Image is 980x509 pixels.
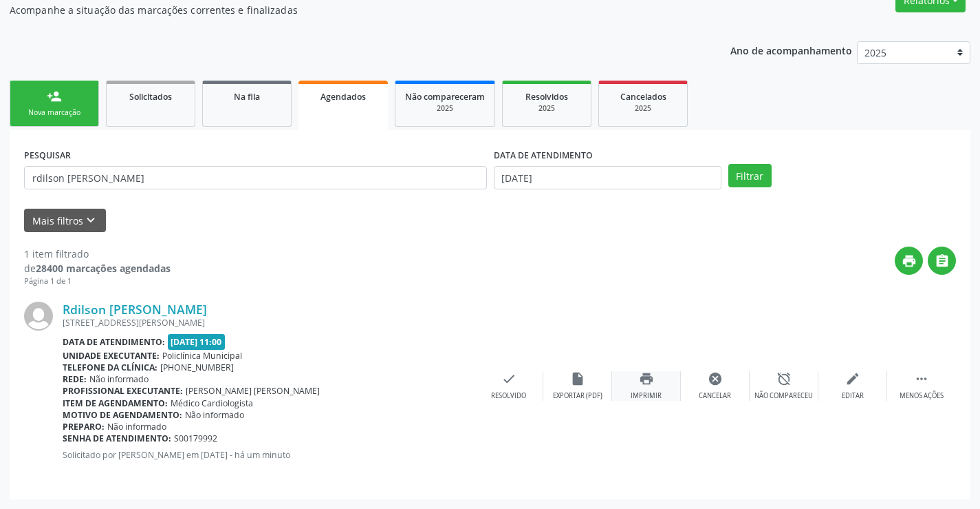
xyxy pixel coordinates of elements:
i: print [902,253,917,269]
i: alarm_off [776,371,792,386]
div: 2025 [609,103,677,114]
span: S00179992 [174,433,217,444]
strong: 28400 marcações agendadas [36,262,171,275]
label: PESQUISAR [24,145,71,166]
span: [PHONE_NUMBER] [160,362,234,373]
i: print [639,371,654,386]
span: Solicitados [129,91,172,103]
div: person_add [47,89,62,104]
span: Não informado [89,373,149,385]
img: img [24,302,53,331]
i: check [501,371,516,386]
span: Não informado [107,421,166,433]
button:  [928,247,956,275]
a: Rdilson [PERSON_NAME] [63,302,207,317]
span: Cancelados [620,91,666,103]
div: Menos ações [900,391,944,401]
span: Policlínica Municipal [162,350,242,362]
input: Selecione um intervalo [494,166,721,189]
span: Resolvidos [525,91,568,103]
i:  [914,371,929,386]
i: insert_drive_file [570,371,585,386]
span: [DATE] 11:00 [168,334,226,350]
div: 1 item filtrado [24,247,171,261]
p: Acompanhe a situação das marcações correntes e finalizadas [10,3,682,17]
div: Imprimir [631,391,662,401]
b: Telefone da clínica: [63,362,157,373]
b: Item de agendamento: [63,397,168,409]
div: Página 1 de 1 [24,276,171,287]
span: [PERSON_NAME] [PERSON_NAME] [186,385,320,397]
b: Unidade executante: [63,350,160,362]
p: Solicitado por [PERSON_NAME] em [DATE] - há um minuto [63,449,475,461]
input: Nome, CNS [24,166,487,189]
span: Médico Cardiologista [171,397,253,409]
i: cancel [708,371,723,386]
div: Editar [842,391,864,401]
span: Agendados [320,91,366,103]
div: de [24,261,171,276]
div: Cancelar [699,391,731,401]
b: Preparo: [63,421,105,433]
div: Exportar (PDF) [553,391,602,401]
div: 2025 [405,103,485,114]
div: [STREET_ADDRESS][PERSON_NAME] [63,317,475,329]
span: Não informado [185,409,244,421]
span: Na fila [234,91,260,103]
button: Filtrar [728,164,772,187]
button: Mais filtroskeyboard_arrow_down [24,209,106,233]
b: Motivo de agendamento: [63,409,182,421]
b: Profissional executante: [63,385,183,397]
div: Nova marcação [20,107,89,118]
i: keyboard_arrow_down [83,213,98,228]
b: Rede: [63,373,87,385]
button: print [895,247,923,275]
b: Senha de atendimento: [63,433,171,444]
i: edit [845,371,860,386]
p: Ano de acompanhamento [730,41,852,59]
b: Data de atendimento: [63,336,165,348]
i:  [935,253,950,269]
div: Resolvido [491,391,526,401]
div: 2025 [512,103,581,114]
div: Não compareceu [754,391,813,401]
label: DATA DE ATENDIMENTO [494,145,593,166]
span: Não compareceram [405,91,485,103]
